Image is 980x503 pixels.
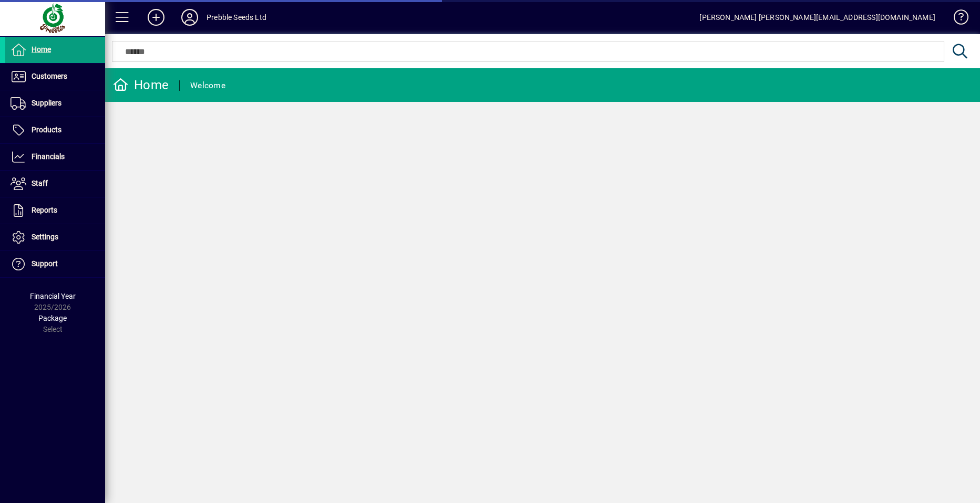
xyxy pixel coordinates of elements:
a: Settings [5,224,105,250]
a: Financials [5,144,105,170]
span: Support [32,259,58,268]
div: Home [113,77,169,93]
span: Financials [32,152,65,161]
span: Financial Year [30,292,76,300]
a: Staff [5,171,105,197]
span: Home [32,45,51,54]
button: Profile [173,8,207,27]
a: Support [5,251,105,277]
span: Staff [32,179,48,187]
a: Suppliers [5,90,105,117]
a: Products [5,117,105,143]
span: Products [32,125,61,134]
div: [PERSON_NAME] [PERSON_NAME][EMAIL_ADDRESS][DOMAIN_NAME] [699,9,935,26]
button: Add [139,8,173,27]
a: Knowledge Base [946,2,967,36]
div: Welcome [190,77,225,94]
div: Prebble Seeds Ltd [207,9,266,26]
a: Reports [5,197,105,224]
span: Settings [32,233,58,241]
a: Customers [5,64,105,90]
span: Package [38,314,67,322]
span: Reports [32,206,57,214]
span: Customers [32,72,67,80]
span: Suppliers [32,99,61,107]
